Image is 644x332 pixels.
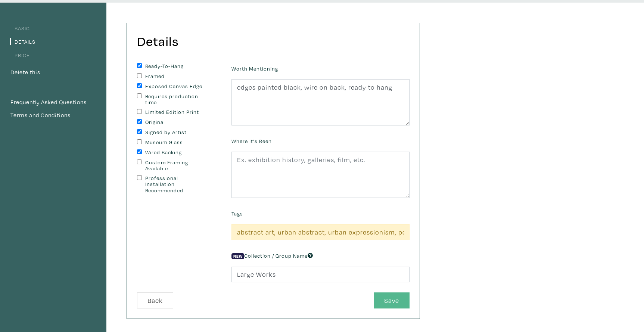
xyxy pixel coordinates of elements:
[10,111,96,120] a: Terms and Conditions
[145,73,208,80] label: Framed
[231,210,243,218] label: Tags
[145,129,208,136] label: Signed by Artist
[145,83,208,90] label: Exposed Canvas Edge
[10,25,30,32] a: Basic
[137,292,173,308] button: Back
[231,253,244,259] span: New
[145,149,208,156] label: Wired Backing
[145,175,208,194] label: Professional Installation Recommended
[10,52,30,59] a: Price
[231,137,272,145] label: Where It's Been
[145,93,208,106] label: Requires production time
[145,119,208,125] label: Original
[231,65,278,73] label: Worth Mentioning
[374,292,410,308] button: Save
[137,33,178,49] h2: Details
[231,224,410,240] input: Ex. abstracts, blue, minimalist, people, animals, bright, etc.
[10,68,41,77] button: Delete this
[231,267,410,283] input: Ex. 202X, Landscape Collection, etc.
[10,97,96,107] a: Frequently Asked Questions
[145,159,208,172] label: Custom Framing Available
[145,109,208,115] label: Limited Edition Print
[145,63,208,69] label: Ready-To-Hang
[10,38,35,45] a: Details
[231,252,313,260] label: Collection / Group Name
[145,139,208,146] label: Museum Glass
